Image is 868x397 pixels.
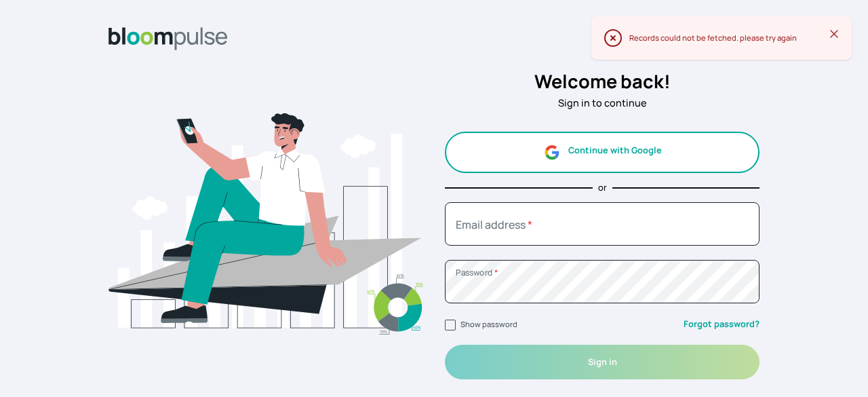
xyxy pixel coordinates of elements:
div: Records could not be fetched. please try again [629,33,830,44]
img: signin.svg [108,67,423,381]
p: or [598,181,607,194]
p: Sign in to continue [445,96,759,111]
h2: Welcome back! [445,68,759,96]
button: Continue with Google [445,132,759,173]
button: Sign in [445,345,759,379]
img: google.svg [543,144,560,161]
a: Forgot password? [684,318,759,330]
img: Bloom Logo [108,27,228,50]
label: Show password [460,319,517,329]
